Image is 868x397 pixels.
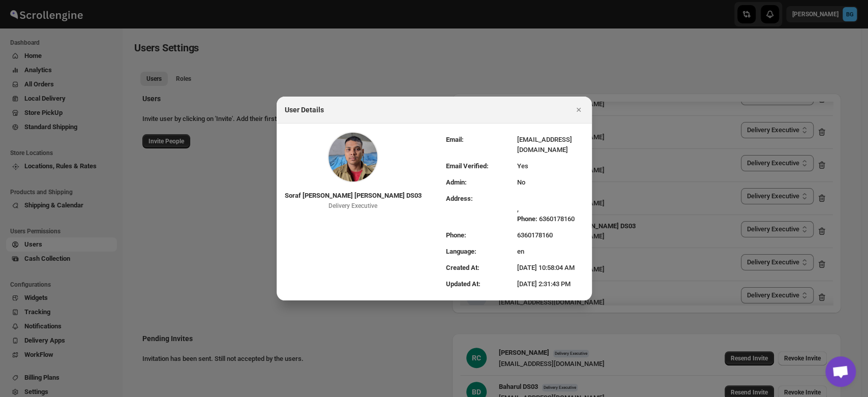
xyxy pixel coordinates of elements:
[517,158,584,174] td: Yes
[446,158,517,174] td: Email Verified:
[446,191,517,227] td: Address:
[285,105,324,115] h2: User Details
[446,132,517,158] td: Email:
[446,243,517,260] td: Language:
[517,243,584,260] td: en
[446,174,517,191] td: Admin:
[328,201,377,211] div: Delivery Executive
[517,215,537,223] span: Phone:
[446,276,517,292] td: Updated At:
[517,276,584,292] td: [DATE] 2:31:43 PM
[517,214,584,224] div: 6360178160
[572,103,586,117] button: Close
[446,227,517,243] td: Phone:
[517,227,584,243] td: 6360178160
[517,174,584,191] td: No
[327,132,378,182] img: Profile
[517,260,584,276] td: [DATE] 10:58:04 AM
[285,191,422,201] div: Soraf [PERSON_NAME] [PERSON_NAME] DS03
[446,260,517,276] td: Created At:
[517,132,584,158] td: [EMAIL_ADDRESS][DOMAIN_NAME]
[825,356,856,387] div: Open chat
[517,191,584,227] td: ,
